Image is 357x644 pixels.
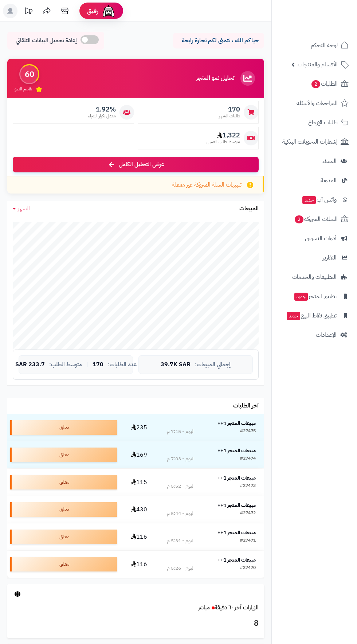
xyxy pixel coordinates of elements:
div: معلق [10,502,117,517]
div: اليوم - 7:03 م [167,455,195,462]
a: عرض التحليل الكامل [13,157,259,172]
div: اليوم - 5:26 م [167,565,195,572]
a: تطبيق المتجرجديد [276,288,353,305]
span: طلبات الشهر [219,113,240,119]
td: 116 [120,551,158,578]
span: جديد [302,196,316,204]
h3: 8 [13,617,259,630]
a: التقارير [276,249,353,266]
div: #27472 [240,510,256,517]
span: أدوات التسويق [305,233,337,243]
div: اليوم - 5:52 م [167,483,195,490]
a: تطبيق نقاط البيعجديد [276,307,353,324]
a: الشهر [13,204,30,213]
a: طلبات الإرجاع [276,114,353,131]
div: #27475 [240,428,256,435]
a: إشعارات التحويلات البنكية [276,133,353,151]
span: السلات المتروكة [294,214,338,224]
span: تقييم النمو [15,86,32,92]
td: 235 [120,414,158,441]
div: معلق [10,557,117,571]
span: المدونة [321,175,337,186]
h3: آخر الطلبات [233,403,259,409]
div: #27473 [240,483,256,490]
p: حياكم الله ، نتمنى لكم تجارة رابحة [178,36,259,45]
span: 170 [93,362,103,368]
span: التطبيقات والخدمات [292,272,337,282]
a: الزيارات آخر ٦٠ دقيقةمباشر [198,603,259,612]
div: اليوم - 5:31 م [167,537,195,545]
a: وآتس آبجديد [276,191,353,208]
td: 169 [120,441,158,468]
span: 1.92% [88,105,116,113]
span: 2 [311,80,320,89]
a: المدونة [276,172,353,189]
a: الإعدادات [276,326,353,344]
span: عرض التحليل الكامل [119,160,164,169]
span: تطبيق نقاط البيع [286,311,337,321]
span: 170 [219,105,240,113]
a: تحديثات المنصة [19,4,38,20]
strong: مبيعات المتجر 1++ [217,474,256,482]
span: عدد الطلبات: [108,362,137,368]
div: #27474 [240,455,256,462]
div: #27470 [240,565,256,572]
span: الإعدادات [316,330,337,340]
span: معدل تكرار الشراء [88,113,116,119]
span: طلبات الإرجاع [308,117,338,128]
strong: مبيعات المتجر 1++ [217,529,256,536]
td: 430 [120,496,158,523]
span: رفيق [87,7,98,15]
a: الطلبات2 [276,75,353,93]
span: الشهر [18,204,30,213]
span: | [86,362,88,367]
div: معلق [10,448,117,462]
span: المراجعات والأسئلة [297,98,338,108]
td: 116 [120,523,158,550]
span: تنبيهات السلة المتروكة غير مفعلة [172,181,242,189]
span: 39.7K SAR [161,362,191,368]
strong: مبيعات المتجر 1++ [217,556,256,564]
div: معلق [10,420,117,435]
td: 115 [120,469,158,496]
span: جديد [287,312,300,320]
a: العملاء [276,152,353,170]
strong: مبيعات المتجر 1++ [217,447,256,454]
span: إجمالي المبيعات: [195,362,231,368]
small: مباشر [198,603,210,612]
a: أدوات التسويق [276,230,353,247]
div: معلق [10,475,117,489]
strong: مبيعات المتجر 1++ [217,501,256,509]
a: التطبيقات والخدمات [276,268,353,286]
div: #27471 [240,537,256,545]
span: جديد [294,293,308,301]
span: متوسط الطلب: [49,362,82,368]
span: 1,322 [207,131,240,139]
span: متوسط طلب العميل [207,139,240,145]
h3: المبيعات [239,206,259,212]
span: إعادة تحميل البيانات التلقائي [16,36,77,45]
span: تطبيق المتجر [294,291,337,301]
a: المراجعات والأسئلة [276,94,353,112]
span: إشعارات التحويلات البنكية [282,137,338,147]
span: الطلبات [311,79,338,89]
div: معلق [10,530,117,544]
img: logo-2.png [307,5,350,21]
h3: تحليل نمو المتجر [196,75,234,82]
span: وآتس آب [302,195,337,205]
img: ai-face.png [101,4,116,18]
span: العملاء [322,156,337,166]
a: السلات المتروكة2 [276,210,353,228]
a: لوحة التحكم [276,36,353,54]
strong: مبيعات المتجر 1++ [217,419,256,427]
span: الأقسام والمنتجات [298,59,338,70]
div: اليوم - 5:44 م [167,510,195,517]
span: 2 [294,215,303,224]
span: التقارير [323,253,337,263]
div: اليوم - 7:15 م [167,428,195,435]
span: 233.7 SAR [15,362,45,368]
span: لوحة التحكم [311,40,338,50]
